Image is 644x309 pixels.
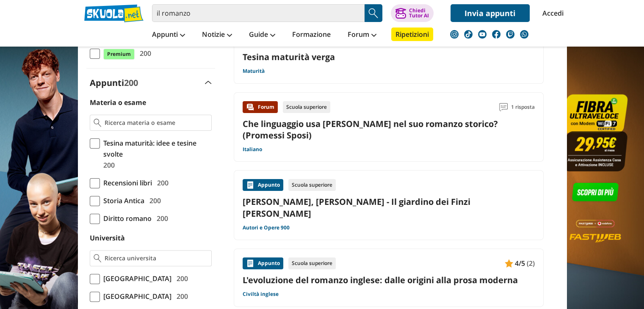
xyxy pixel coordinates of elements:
[288,257,336,269] div: Scuola superiore
[243,118,498,141] a: Che linguaggio usa [PERSON_NAME] nel suo romanzo storico? (Promessi Sposi)
[506,30,514,39] img: twitch
[200,28,234,43] a: Notizie
[243,224,290,231] a: Autori e Opere 900
[100,177,152,188] span: Recensioni libri
[154,177,169,188] span: 200
[515,258,525,269] span: 4/5
[365,4,382,22] button: Search Button
[527,258,535,269] span: (2)
[492,30,500,39] img: facebook
[105,254,207,262] input: Ricerca universita
[243,291,279,298] a: Civiltà inglese
[205,81,212,84] img: Apri e chiudi sezione
[243,68,265,74] a: Maturità
[103,49,135,60] span: Premium
[290,28,333,43] a: Formazione
[94,254,102,262] img: Ricerca universita
[243,257,283,269] div: Appunto
[246,103,254,111] img: Forum contenuto
[94,119,102,127] img: Ricerca materia o esame
[246,181,254,189] img: Appunti contenuto
[391,4,434,22] button: ChiediTutor AI
[100,160,115,171] span: 200
[100,138,212,160] span: Tesina maturità: idee e tesine svolte
[100,291,171,302] span: [GEOGRAPHIC_DATA]
[288,179,336,191] div: Scuola superiore
[409,8,428,18] div: Chiedi Tutor AI
[345,28,379,43] a: Forum
[150,28,187,43] a: Appunti
[246,259,254,268] img: Appunti contenuto
[243,196,535,219] a: [PERSON_NAME], [PERSON_NAME] - Il giardino dei Finzi [PERSON_NAME]
[464,30,473,39] img: tiktok
[136,48,151,59] span: 200
[124,77,138,88] span: 200
[243,146,262,153] a: Italiano
[367,7,380,19] img: Cerca appunti, riassunti o versioni
[478,30,486,39] img: youtube
[511,101,535,113] span: 1 risposta
[100,213,152,224] span: Diritto romano
[391,28,433,41] a: Ripetizioni
[283,101,330,113] div: Scuola superiore
[153,213,168,224] span: 200
[100,195,144,206] span: Storia Antica
[173,291,188,302] span: 200
[100,273,171,284] span: [GEOGRAPHIC_DATA]
[90,233,125,243] label: Università
[152,4,365,22] input: Cerca appunti, riassunti o versioni
[146,195,161,206] span: 200
[520,30,528,39] img: WhatsApp
[90,98,146,107] label: Materia o esame
[499,103,508,111] img: Commenti lettura
[173,273,188,284] span: 200
[451,4,530,22] a: Invia appunti
[505,259,513,268] img: Appunti contenuto
[243,101,278,113] div: Forum
[105,119,207,127] input: Ricerca materia o esame
[450,30,459,39] img: instagram
[243,51,335,63] a: Tesina maturità verga
[90,77,138,88] label: Appunti
[243,179,283,191] div: Appunto
[247,28,277,43] a: Guide
[542,4,560,22] a: Accedi
[243,274,535,286] a: L'evoluzione del romanzo inglese: dalle origini alla prosa moderna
